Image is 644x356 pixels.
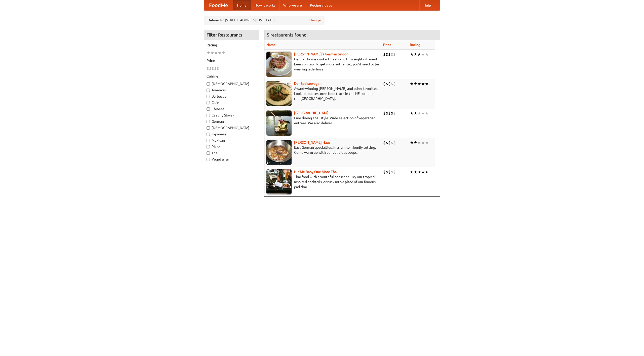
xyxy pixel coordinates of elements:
li: $ [388,52,391,57]
h5: Rating [207,43,256,48]
a: [PERSON_NAME]'s German Saloon [294,52,348,56]
h5: Cuisine [207,74,256,79]
label: Chinese [207,106,256,111]
input: Pizza [207,145,210,148]
li: $ [386,52,388,57]
li: $ [393,81,396,87]
label: [DEMOGRAPHIC_DATA] [207,81,256,86]
li: ★ [218,50,222,56]
li: $ [391,110,393,116]
li: ★ [425,81,429,87]
li: ★ [425,140,429,145]
b: Der Speisewagen [294,82,321,86]
li: $ [383,52,386,57]
input: Thai [207,151,210,155]
p: German home-cooked meals and fifty-eight different beers on tap. To get more authentic, you'd nee... [266,57,379,72]
li: ★ [425,110,429,116]
li: ★ [410,140,414,145]
li: ★ [417,81,421,87]
input: Chinese [207,107,210,111]
li: $ [391,169,393,175]
li: $ [388,169,391,175]
li: $ [391,140,393,145]
a: Change [309,18,321,23]
p: Thai food with a youthful bar scene. Try our tropical inspired cocktails, or tuck into a plate of... [266,174,379,189]
li: ★ [207,50,210,56]
li: ★ [414,81,417,87]
p: Award-winning [PERSON_NAME] and other favorites. Look for our restored food truck in the NE corne... [266,86,379,101]
input: Barbecue [207,95,210,98]
img: babythai.jpg [266,169,292,194]
li: ★ [417,110,421,116]
li: ★ [421,81,425,87]
li: ★ [417,140,421,145]
li: $ [393,140,396,145]
li: $ [209,66,212,71]
li: $ [217,66,219,71]
li: $ [391,52,393,57]
li: ★ [410,52,414,57]
li: $ [386,140,388,145]
a: Help [419,0,435,10]
li: ★ [421,140,425,145]
input: German [207,120,210,123]
li: ★ [410,169,414,175]
li: ★ [421,169,425,175]
label: [DEMOGRAPHIC_DATA] [207,125,256,130]
a: Price [383,43,391,47]
li: $ [383,81,386,87]
li: ★ [414,110,417,116]
li: $ [386,169,388,175]
label: Mexican [207,138,256,143]
li: ★ [421,110,425,116]
input: Vegetarian [207,158,210,161]
ng-pluralize: 5 restaurants found! [267,32,308,37]
a: Hit Me Baby One More Thai [294,170,338,174]
li: ★ [417,169,421,175]
li: ★ [425,169,429,175]
li: ★ [214,50,218,56]
a: [GEOGRAPHIC_DATA] [294,111,329,115]
li: $ [383,140,386,145]
h5: Price [207,58,256,63]
label: Cafe [207,100,256,105]
li: ★ [210,50,214,56]
img: esthers.jpg [266,52,292,77]
li: ★ [414,140,417,145]
li: $ [383,110,386,116]
input: [DEMOGRAPHIC_DATA] [207,126,210,130]
label: Japanese [207,132,256,137]
img: satay.jpg [266,110,292,136]
li: ★ [421,52,425,57]
input: Czech / Slovak [207,114,210,117]
input: Mexican [207,139,210,142]
li: $ [388,81,391,87]
li: $ [393,52,396,57]
li: $ [388,110,391,116]
a: [PERSON_NAME] Haus [294,140,330,144]
a: Recipe videos [306,0,336,10]
li: $ [214,66,217,71]
li: $ [207,66,209,71]
li: $ [393,110,396,116]
label: Pizza [207,144,256,149]
a: Who we are [279,0,306,10]
a: Home [233,0,251,10]
p: Fine dining Thai-style. Wide selection of vegetarian entrées. We also deliver. [266,115,379,126]
a: FoodMe [204,0,233,10]
label: Czech / Slovak [207,113,256,118]
li: ★ [410,110,414,116]
li: $ [383,169,386,175]
input: Cafe [207,101,210,104]
input: Japanese [207,133,210,136]
li: $ [393,169,396,175]
li: $ [386,81,388,87]
a: Name [266,43,276,47]
li: $ [212,66,214,71]
div: Deliver to: [STREET_ADDRESS][US_STATE] [204,16,325,25]
label: German [207,119,256,124]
